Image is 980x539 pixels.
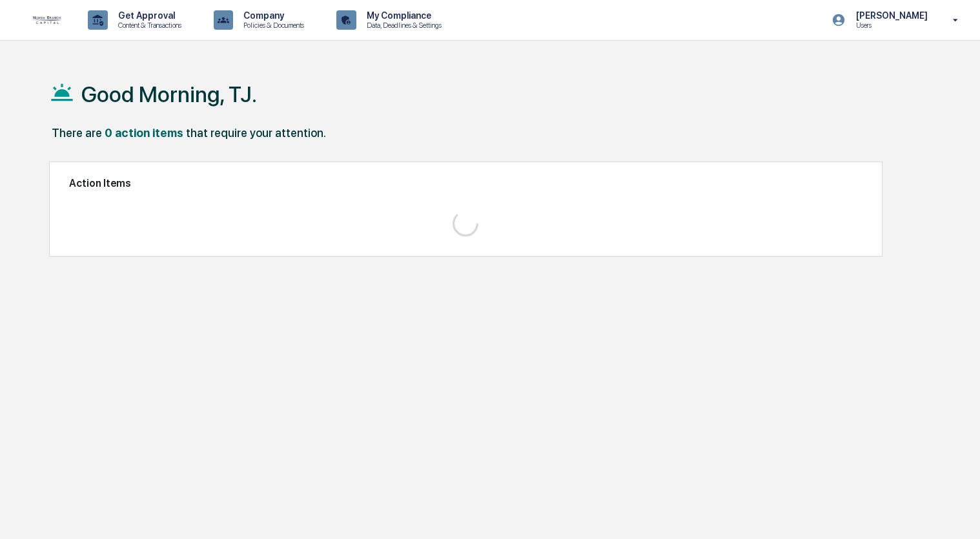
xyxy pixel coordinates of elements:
p: [PERSON_NAME] [846,10,934,21]
p: My Compliance [356,10,448,21]
h2: Action Items [69,177,863,189]
p: Get Approval [108,10,188,21]
img: logo [31,16,62,23]
p: Data, Deadlines & Settings [356,21,448,30]
p: Content & Transactions [108,21,188,30]
div: 0 action items [105,126,183,140]
p: Users [846,21,934,30]
div: that require your attention. [186,126,326,140]
p: Policies & Documents [233,21,311,30]
h1: Good Morning, TJ. [81,81,257,107]
div: There are [52,126,102,140]
p: Company [233,10,311,21]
